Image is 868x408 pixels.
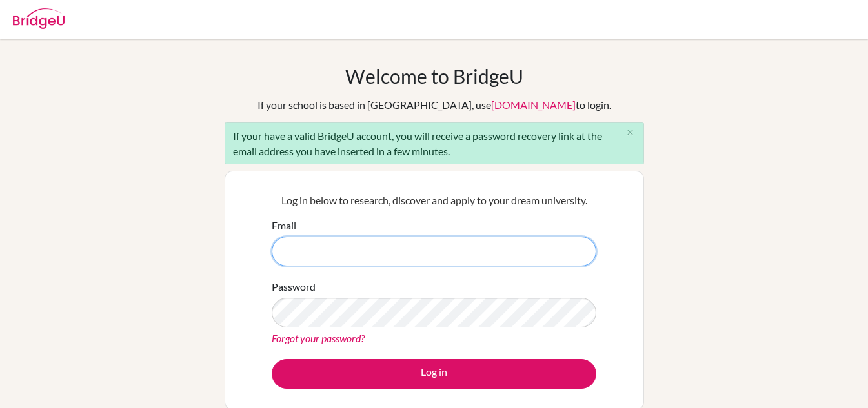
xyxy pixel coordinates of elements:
[272,332,365,344] a: Forgot your password?
[272,193,596,208] p: Log in below to research, discover and apply to your dream university.
[272,279,316,295] label: Password
[272,218,296,233] label: Email
[618,123,643,142] button: Close
[13,8,65,29] img: Bridge-U
[491,99,576,111] a: [DOMAIN_NAME]
[345,64,523,88] h1: Welcome to BridgeU
[257,97,611,113] div: If your school is based in [GEOGRAPHIC_DATA], use to login.
[225,122,644,164] div: If your have a valid BridgeU account, you will receive a password recovery link at the email addr...
[625,128,635,137] i: close
[272,359,596,389] button: Log in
